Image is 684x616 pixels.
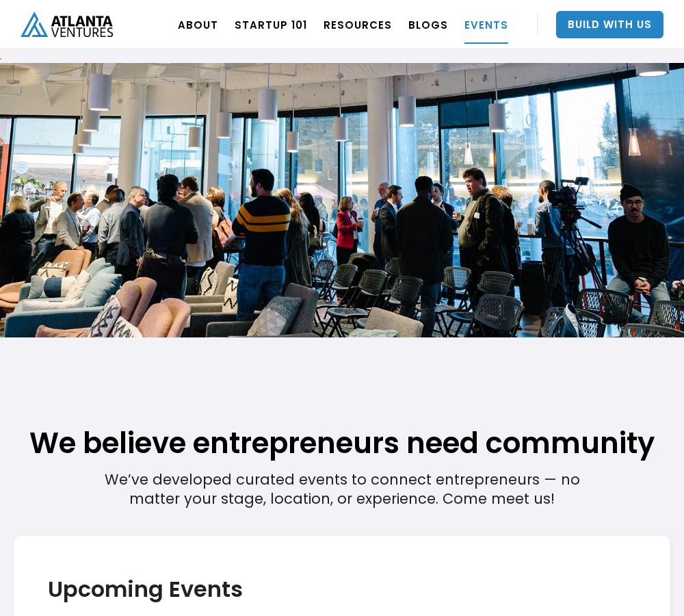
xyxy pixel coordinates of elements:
[235,5,307,44] a: Startup 101
[408,5,448,44] a: BLOGS
[14,355,670,463] h1: We believe entrepreneurs need community
[324,5,392,44] a: RESOURCES
[464,5,508,44] a: EVENTS
[178,5,218,44] a: ABOUT
[556,11,663,38] a: Build With Us
[79,355,605,509] div: We’ve developed curated events to connect entrepreneurs — no matter your stage, location, or expe...
[48,577,636,601] h2: Upcoming Events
